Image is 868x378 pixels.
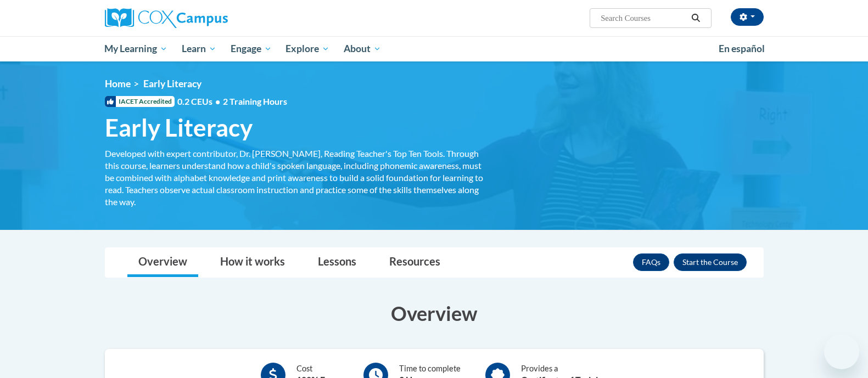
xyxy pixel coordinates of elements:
div: Main menu [88,36,780,61]
a: Resources [378,248,451,277]
span: 2 Training Hours [223,96,287,106]
span: Learn [182,42,216,55]
span: 0.2 CEUs [177,95,287,108]
span: My Learning [104,42,167,55]
a: En español [712,37,772,60]
div: Developed with expert contributor, Dr. [PERSON_NAME], Reading Teacher's Top Ten Tools. Through th... [105,148,484,208]
span: IACET Accredited [105,96,175,107]
span: Explore [285,42,329,55]
a: Home [105,78,131,89]
a: Cox Campus [105,8,313,28]
span: • [215,96,220,106]
span: About [344,42,381,55]
a: Explore [278,36,337,61]
span: Engage [231,42,272,55]
a: Engage [223,36,279,61]
a: My Learning [98,36,175,61]
button: Enroll [674,253,747,271]
a: Overview [127,248,198,277]
span: Early Literacy [143,78,201,89]
a: Learn [175,36,223,61]
iframe: Button to launch messaging window [824,334,859,369]
button: Account Settings [731,8,764,26]
a: Lessons [307,248,367,277]
h3: Overview [105,300,764,327]
img: Cox Campus [105,8,228,28]
span: Early Literacy [105,113,253,142]
a: How it works [209,248,296,277]
a: FAQs [633,253,669,271]
a: About [337,36,388,61]
input: Search Courses [600,12,687,25]
span: En español [719,43,765,54]
button: Search [687,12,704,25]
